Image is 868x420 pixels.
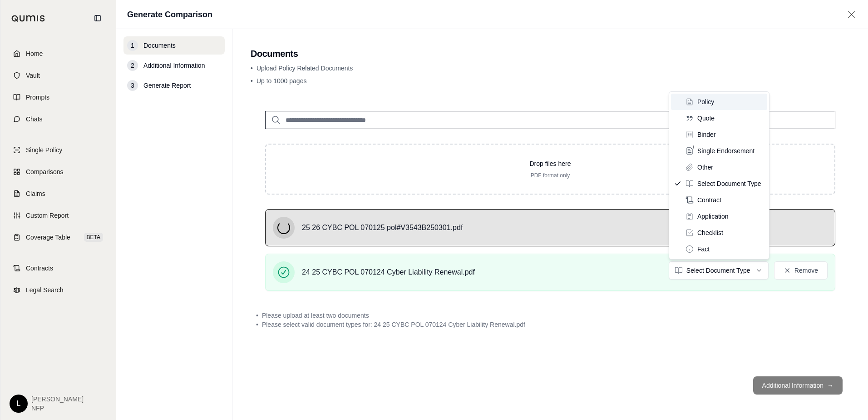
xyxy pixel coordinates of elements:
[697,245,710,254] span: Fact
[697,146,755,155] span: Single Endorsement
[697,130,715,139] span: Binder
[697,212,729,221] span: Application
[697,97,714,106] span: Policy
[697,195,721,205] span: Contract
[697,228,723,237] span: Checklist
[697,163,713,172] span: Other
[697,179,761,188] span: Select Document Type
[697,114,715,123] span: Quote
